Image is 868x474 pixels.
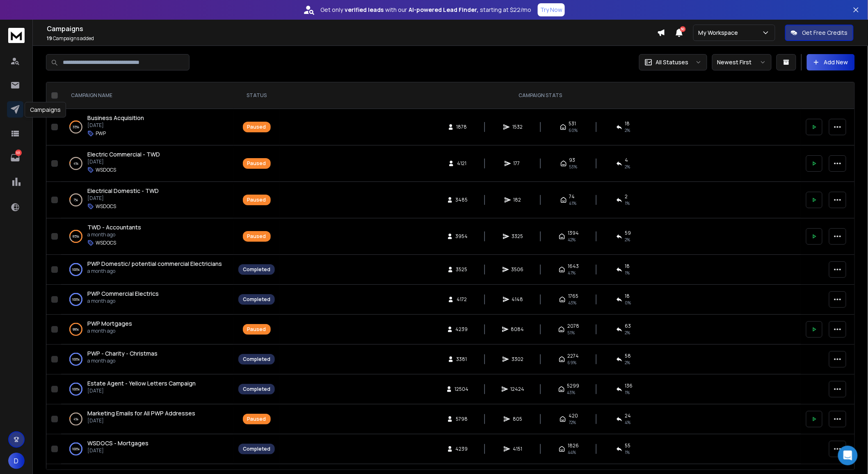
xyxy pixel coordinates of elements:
p: 35 % [73,123,79,131]
span: 2 % [625,359,630,366]
span: 4121 [457,160,466,167]
a: PWP Domestic/ potential commercial Electricians [87,260,222,268]
a: Business Acquisition [87,114,144,122]
div: Paused [247,124,266,130]
span: 1 % [625,270,630,276]
a: Electric Commercial - TWD [87,150,160,159]
span: Electrical Domestic - TWD [87,187,159,195]
span: 182 [514,197,522,203]
div: Paused [247,160,266,167]
p: 85 % [73,232,79,240]
span: 42 % [568,236,576,243]
span: 3381 [457,356,467,363]
span: 4172 [457,296,467,303]
a: Electrical Domestic - TWD [87,187,159,195]
span: PWP Domestic/ potential commercial Electricians [87,260,222,268]
div: Paused [247,197,266,203]
span: 47 % [568,270,576,276]
span: 60 % [569,127,578,134]
a: PWP - Charity - Christmas [87,349,158,358]
p: [DATE] [87,122,144,129]
span: 1 % [625,389,630,396]
p: 4 % [73,415,78,423]
span: 1826 [568,442,579,449]
span: 3954 [456,233,468,240]
button: D [8,453,25,469]
p: a month ago [87,268,222,274]
span: 1532 [512,124,523,130]
p: All Statuses [656,58,689,66]
span: 4239 [456,446,468,452]
td: 4%Marketing Emails for All PWP Addresses[DATE] [61,404,233,434]
span: 420 [569,413,578,419]
span: 1 % [625,200,630,206]
span: 4 [625,157,628,163]
td: 85%TWD - Accountantsa month agoWSDOCS [61,218,233,255]
div: Paused [247,326,266,333]
div: Completed [243,446,270,452]
a: Marketing Emails for All PWP Addresses [87,409,195,417]
td: 35%Business Acquisition[DATE]PWP [61,109,233,145]
p: WSDOCS [96,203,116,210]
span: 59 [625,230,631,236]
span: 18 [625,293,630,299]
div: Paused [247,416,266,422]
img: logo [8,28,25,43]
td: 100%PWP Commercial Electricsa month ago [61,285,233,315]
span: 3325 [512,233,523,240]
h1: Campaigns [47,24,657,34]
button: Try Now [538,3,565,16]
span: PWP Commercial Electrics [87,290,159,297]
span: 3302 [512,356,523,363]
a: TWD - Accountants [87,223,141,231]
strong: verified leads [345,6,384,14]
p: a month ago [87,328,132,334]
th: CAMPAIGN NAME [61,82,233,109]
span: 4239 [456,326,468,333]
a: PWP Mortgages [87,320,132,328]
div: Campaigns [25,102,66,118]
span: 93 [569,157,576,163]
a: PWP Commercial Electrics [87,290,159,298]
p: [DATE] [87,447,148,454]
div: Completed [243,266,270,273]
span: 5798 [456,416,468,422]
span: 2274 [568,353,579,359]
span: 2 % [625,236,630,243]
td: 100%WSDOCS - Mortgages[DATE] [61,434,233,464]
p: 100 % [72,355,80,363]
span: 1878 [457,124,467,130]
span: 43 % [568,299,576,306]
span: 136 [625,383,633,389]
a: 101 [7,150,23,166]
span: 43 % [567,389,576,396]
span: 0 % [625,299,631,306]
p: WSDOCS [96,240,116,246]
span: 177 [514,160,522,167]
span: 2 % [625,329,630,336]
span: Marketing Emails for All PWP Addresses [87,409,195,417]
p: 100 % [72,265,80,274]
span: 44 % [568,449,576,456]
span: PWP Mortgages [87,320,132,327]
a: WSDOCS - Mortgages [87,439,148,447]
a: Estate Agent - Yellow Letters Campaign [87,379,196,388]
span: 4151 [513,446,522,452]
p: [DATE] [87,159,160,165]
span: 3525 [456,266,468,273]
span: 2 [625,193,628,200]
td: 7%Electrical Domestic - TWD[DATE]WSDOCS [61,182,233,218]
span: 8084 [511,326,524,333]
p: 99 % [73,325,79,333]
p: My Workspace [699,29,742,37]
strong: AI-powered Lead Finder, [409,6,478,14]
p: [DATE] [87,417,195,424]
span: 41 % [569,200,577,206]
span: 2 % [625,127,630,134]
p: a month ago [87,298,159,304]
td: 100%PWP - Charity - Christmasa month ago [61,345,233,374]
p: 7 % [74,196,78,204]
